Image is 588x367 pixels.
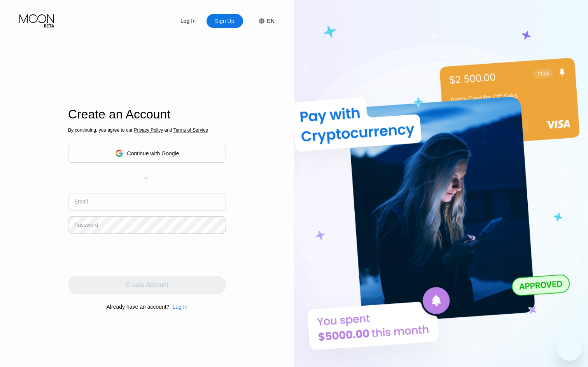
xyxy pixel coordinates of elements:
div: Email [74,198,88,205]
div: Sign Up [214,17,235,25]
div: Log In [172,304,187,310]
div: Create an Account [68,107,226,122]
div: or [145,175,149,181]
div: Sign Up [206,14,243,28]
div: Password [74,222,98,228]
span: Terms of Service [173,127,208,133]
div: By continuing, you agree to our [68,127,226,133]
div: EN [267,18,275,24]
iframe: Кнопка запуска окна обмена сообщениями [557,336,582,361]
span: Privacy Policy [134,127,163,133]
div: Continue with Google [127,150,179,157]
div: Log In [169,304,187,310]
div: EN [251,14,275,28]
iframe: reCAPTCHA [68,240,186,270]
div: Already have an account? [107,304,170,310]
div: Continue with Google [68,144,226,163]
span: and [163,127,173,133]
div: Log In [180,17,196,25]
div: Log In [170,14,206,28]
